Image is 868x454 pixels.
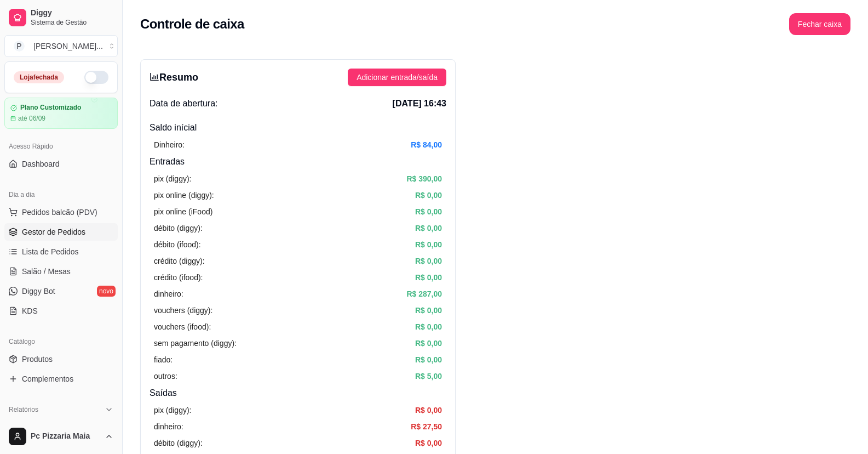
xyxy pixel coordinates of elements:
span: Diggy Bot [22,286,55,297]
article: pix online (diggy): [154,189,214,201]
span: P [14,41,25,52]
span: Dashboard [22,158,60,169]
article: fiado: [154,354,173,366]
article: R$ 0,00 [415,222,442,234]
article: crédito (ifood): [154,271,203,283]
a: Dashboard [4,155,118,173]
article: R$ 390,00 [406,173,442,185]
a: KDS [4,302,118,320]
article: R$ 0,00 [415,206,442,218]
article: R$ 287,00 [406,288,442,300]
article: Dinheiro: [154,139,185,151]
article: R$ 5,00 [415,370,442,382]
article: R$ 0,00 [415,255,442,267]
div: Acesso Rápido [4,138,118,155]
article: vouchers (ifood): [154,321,211,333]
article: R$ 84,00 [411,139,442,151]
button: Pc Pizzaria Maia [4,423,118,450]
div: Dia a dia [4,186,118,203]
button: Fechar caixa [789,13,850,35]
span: Salão / Mesas [22,266,71,277]
article: R$ 0,00 [415,404,442,416]
a: Diggy Botnovo [4,282,118,300]
a: Produtos [4,350,118,368]
div: Catálogo [4,333,118,350]
span: bar-chart [150,72,159,82]
a: Salão / Mesas [4,263,118,280]
span: Complementos [22,373,73,384]
span: Sistema de Gestão [31,18,113,27]
h2: Controle de caixa [140,15,244,33]
span: Pedidos balcão (PDV) [22,207,97,218]
article: R$ 0,00 [415,354,442,366]
button: Select a team [4,35,118,57]
article: R$ 27,50 [411,421,442,433]
article: R$ 0,00 [415,304,442,316]
span: Diggy [31,8,113,18]
article: pix online (iFood) [154,206,212,218]
article: Plano Customizado [20,104,81,112]
span: Gestor de Pedidos [22,226,85,237]
span: KDS [22,305,38,316]
div: [PERSON_NAME] ... [33,41,103,52]
span: Pc Pizzaria Maia [31,432,100,441]
article: pix (diggy): [154,173,191,185]
article: R$ 0,00 [415,437,442,449]
article: pix (diggy): [154,404,191,416]
article: R$ 0,00 [415,337,442,349]
article: R$ 0,00 [415,271,442,283]
span: [DATE] 16:43 [393,97,446,110]
article: outros: [154,370,177,382]
a: Relatórios de vendas [4,418,118,436]
article: débito (diggy): [154,222,203,234]
article: vouchers (diggy): [154,304,212,316]
article: dinheiro: [154,288,183,300]
article: débito (ifood): [154,239,201,251]
article: débito (diggy): [154,437,203,449]
article: crédito (diggy): [154,255,205,267]
a: Complementos [4,370,118,388]
h3: Resumo [150,70,198,85]
span: Lista de Pedidos [22,246,79,257]
a: Gestor de Pedidos [4,223,118,241]
button: Pedidos balcão (PDV) [4,203,118,221]
div: Loja fechada [14,71,64,83]
a: Lista de Pedidos [4,243,118,260]
a: Plano Customizadoaté 06/09 [4,98,118,129]
span: Adicionar entrada/saída [357,71,438,83]
span: Relatórios [9,405,38,414]
button: Adicionar entrada/saída [348,69,446,86]
h4: Saídas [150,387,446,400]
span: Produtos [22,354,53,365]
button: Alterar Status [84,71,108,84]
span: Data de abertura: [150,97,218,110]
h4: Saldo inícial [150,121,446,134]
article: R$ 0,00 [415,239,442,251]
article: sem pagamento (diggy): [154,337,237,349]
h4: Entradas [150,155,446,168]
article: até 06/09 [18,114,45,123]
article: dinheiro: [154,421,183,433]
article: R$ 0,00 [415,189,442,201]
a: DiggySistema de Gestão [4,4,118,31]
article: R$ 0,00 [415,321,442,333]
